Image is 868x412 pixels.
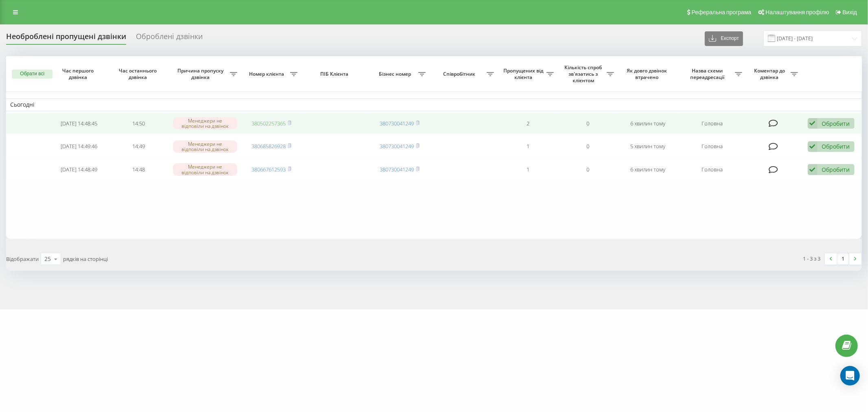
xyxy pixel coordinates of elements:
[498,159,558,180] td: 1
[822,142,850,150] div: Обробити
[116,68,162,80] span: Час останнього дзвінка
[109,159,168,180] td: 14:48
[136,32,203,45] div: Оброблені дзвінки
[173,140,237,153] div: Менеджери не відповіли на дзвінок
[558,136,618,157] td: 0
[562,64,606,83] span: Кількість спроб зв'язатись з клієнтом
[625,68,671,80] span: Як довго дзвінок втрачено
[558,113,618,134] td: 0
[6,99,862,111] td: Сьогодні
[173,68,230,80] span: Причина пропуску дзвінка
[618,136,678,157] td: 5 хвилин тому
[245,71,290,77] span: Номер клієнта
[6,255,39,263] span: Відображати
[251,142,286,150] a: 380685826928
[705,31,743,46] button: Експорт
[678,113,746,134] td: Головна
[44,255,51,263] div: 25
[49,136,109,157] td: [DATE] 14:49:46
[618,113,678,134] td: 6 хвилин тому
[109,113,168,134] td: 14:50
[173,163,237,175] div: Менеджери не відповіли на дзвінок
[498,113,558,134] td: 2
[822,166,850,173] div: Обробити
[251,166,286,173] a: 380667612593
[682,68,735,80] span: Назва схеми переадресації
[49,159,109,180] td: [DATE] 14:48:49
[12,70,52,79] button: Обрати всі
[498,136,558,157] td: 1
[380,166,414,173] a: 380730041249
[308,71,363,77] span: ПІБ Клієнта
[822,120,850,127] div: Обробити
[6,32,126,45] div: Необроблені пропущені дзвінки
[558,159,618,180] td: 0
[380,142,414,150] a: 380730041249
[374,71,418,77] span: Бізнес номер
[63,255,108,263] span: рядків на сторінці
[380,120,414,127] a: 380730041249
[251,120,286,127] a: 380502257365
[843,9,857,15] span: Вихід
[618,159,678,180] td: 6 хвилин тому
[750,68,791,80] span: Коментар до дзвінка
[56,68,102,80] span: Час першого дзвінка
[173,117,237,129] div: Менеджери не відповіли на дзвінок
[49,113,109,134] td: [DATE] 14:48:45
[692,9,752,15] span: Реферальна програма
[840,366,860,386] div: Open Intercom Messenger
[502,68,547,80] span: Пропущених від клієнта
[434,71,487,77] span: Співробітник
[803,254,821,263] div: 1 - 3 з 3
[678,136,746,157] td: Головна
[837,253,849,265] a: 1
[765,9,829,15] span: Налаштування профілю
[678,159,746,180] td: Головна
[109,136,168,157] td: 14:49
